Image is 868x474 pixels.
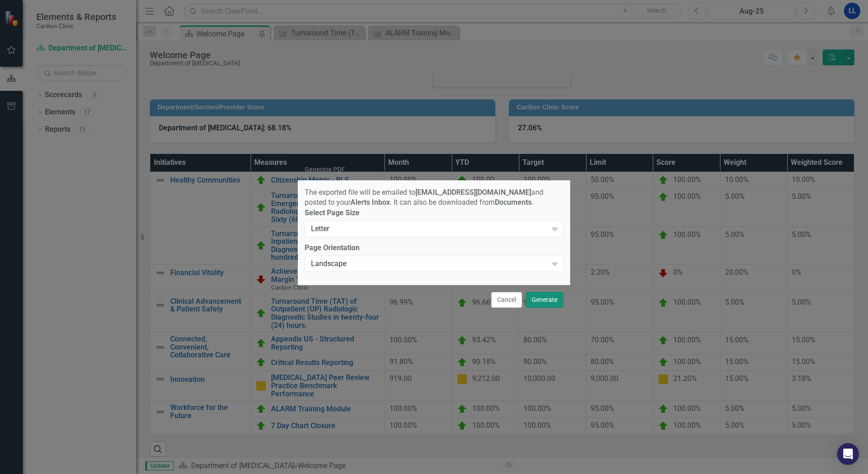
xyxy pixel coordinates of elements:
div: Generate PDF [305,166,345,173]
strong: [EMAIL_ADDRESS][DOMAIN_NAME] [415,188,531,197]
span: The exported file will be emailed to and posted to your . It can also be downloaded from . [305,188,543,207]
strong: Alerts Inbox [350,198,390,207]
strong: Documents [495,198,532,207]
button: Cancel [491,292,522,308]
label: Select Page Size [305,208,563,218]
label: Page Orientation [305,243,563,253]
button: Generate [526,292,563,308]
div: Letter [311,224,547,234]
div: Open Intercom Messenger [837,443,859,465]
div: Landscape [311,259,547,269]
